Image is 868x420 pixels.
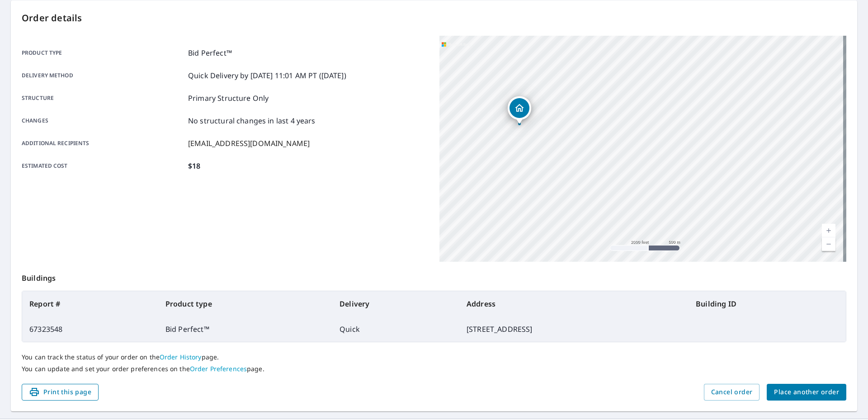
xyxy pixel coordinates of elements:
button: Print this page [22,384,99,401]
p: Product type [22,47,184,58]
p: Bid Perfect™ [188,47,232,58]
a: Order History [160,353,202,361]
th: Product type [158,291,332,316]
span: Print this page [29,387,91,398]
span: Place another order [774,387,839,398]
span: Cancel order [711,387,753,398]
p: Changes [22,115,184,126]
td: 67323548 [22,316,158,342]
p: $18 [188,160,200,171]
p: Order details [22,11,846,25]
p: You can track the status of your order on the page. [22,353,846,361]
p: Buildings [22,262,846,291]
p: [EMAIL_ADDRESS][DOMAIN_NAME] [188,138,310,149]
th: Report # [22,291,158,316]
th: Building ID [689,291,846,316]
th: Address [459,291,689,316]
p: No structural changes in last 4 years [188,115,316,126]
a: Current Level 14, Zoom Out [822,237,835,251]
p: You can update and set your order preferences on the page. [22,365,846,373]
p: Delivery method [22,70,184,81]
p: Estimated cost [22,160,184,171]
p: Quick Delivery by [DATE] 11:01 AM PT ([DATE]) [188,70,346,81]
div: Dropped pin, building 1, Residential property, 108 Intervilla Ave Reading, PA 19609 [508,96,531,124]
td: [STREET_ADDRESS] [459,316,689,342]
td: Bid Perfect™ [158,316,332,342]
td: Quick [332,316,459,342]
p: Primary Structure Only [188,93,269,104]
button: Place another order [767,384,846,401]
a: Current Level 14, Zoom In [822,224,835,237]
p: Additional recipients [22,138,184,149]
p: Structure [22,93,184,104]
button: Cancel order [704,384,760,401]
th: Delivery [332,291,459,316]
a: Order Preferences [190,364,247,373]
